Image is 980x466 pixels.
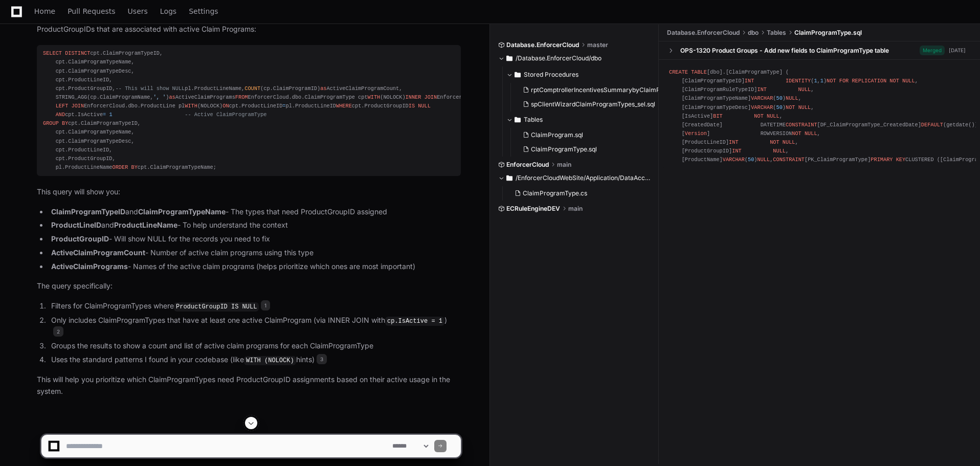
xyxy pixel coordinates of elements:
strong: ProductLineID [51,220,101,229]
strong: ActiveClaimPrograms [51,262,128,271]
span: NULL [783,139,795,145]
span: 3 [317,354,327,364]
span: Database.EnforcerCloud [667,29,740,37]
span: as [169,94,175,100]
li: - Will show NULL for the records you need to fix [48,233,461,245]
span: CONSTRAINT [786,122,817,128]
span: Home [34,8,55,14]
span: ORDER [113,164,128,170]
span: VARCHAR [751,95,773,101]
span: ClaimProgramType.cs [523,189,587,197]
span: DEFAULT [921,122,943,128]
span: Logs [160,8,176,14]
span: NULL [758,157,770,163]
span: master [587,41,608,49]
button: ClaimProgram.sql [519,128,653,142]
code: cp.IsActive = 1 [385,317,444,326]
span: Pull Requests [68,8,115,14]
span: WITH [185,103,197,109]
svg: Directory [515,69,521,81]
span: SELECT [43,50,62,56]
span: Users [128,8,148,14]
button: ClaimProgramType.cs [510,186,645,201]
span: NULL [798,104,811,110]
p: This query will show you: [37,186,461,198]
span: IDENTITY [786,78,811,84]
code: ProductGroupID IS NULL [174,302,259,312]
strong: ProductLineName [114,220,177,229]
code: WITH (NOLOCK) [244,356,296,365]
span: BY [62,120,68,126]
span: NOT [770,139,779,145]
span: dbo [748,29,759,37]
span: 50 [748,157,754,163]
span: BIT [713,113,722,119]
span: Stored Procedures [524,71,578,79]
button: /EnforcerCloudWebSite/Application/DataAccess/EnforcerCloud [498,170,651,186]
span: VARCHAR [723,157,745,163]
span: WHERE [336,103,352,109]
span: JOIN [425,94,437,100]
span: COUNT [244,85,260,92]
span: NULL [418,103,431,109]
strong: ActiveClaimProgramCount [51,248,145,257]
span: IS [409,103,415,109]
span: ON [222,103,229,109]
svg: Directory [506,52,513,64]
span: 1 [814,78,817,84]
span: NULL [798,86,811,93]
span: PRIMARY KEY [871,157,905,163]
button: /Database.EnforcerCloud/dbo [498,50,651,66]
span: EnforcerCloud [506,161,549,169]
span: BY [131,164,138,170]
span: = [103,112,106,118]
li: and - To help understand the context [48,219,461,231]
svg: Directory [506,172,513,184]
span: GROUP [43,120,59,126]
span: 50 [776,104,782,110]
span: JOIN [71,103,84,109]
li: Groups the results to show a count and list of active claim programs for each ClaimProgramType [48,340,461,352]
span: INT [758,86,767,93]
span: AND [56,112,65,118]
span: ClaimProgramType.sql [794,29,862,37]
span: NULL [786,95,798,101]
span: NULL [805,130,817,137]
span: spClientWizardClaimProgramTypes_sel.sql [531,100,655,108]
span: 1 [109,112,112,118]
p: The query specifically: [37,280,461,292]
span: INNER [406,94,421,100]
li: Uses the standard patterns I found in your codebase (like hints) [48,354,461,366]
span: NULL [773,148,786,154]
span: NOT [792,130,801,137]
span: main [557,161,571,169]
button: ClaimProgramType.sql [519,142,653,157]
span: NOT [889,78,899,84]
span: Merged [920,46,945,55]
span: INT [745,78,754,84]
li: Filters for ClaimProgramTypes where [48,300,461,313]
span: as [320,85,326,92]
span: ECRuleEngineDEV [506,205,560,213]
span: 1 [820,78,823,84]
span: Version [685,130,707,137]
span: INT [732,148,741,154]
li: - Number of active claim programs using this type [48,247,461,259]
button: Stored Procedures [506,66,659,83]
span: Tables [524,116,543,124]
span: INT [729,139,738,145]
span: 2 [53,326,63,337]
li: - Names of the active claim programs (helps prioritize which ones are most important) [48,261,461,273]
div: [dbo].[ClaimProgramType] ( [ClaimProgramTypeID] ( , ) , [ClaimProgramRuleTypeID] , [ClaimProgramT... [669,68,970,164]
span: NULL [902,78,915,84]
p: This will help you prioritize which ClaimProgramTypes need ProductGroupID assignments based on th... [37,374,461,397]
span: NOT [827,78,836,84]
div: OPS-1320 Product Groups - Add new fields to ClaimProgramType table [680,47,889,55]
span: VARCHAR [751,104,773,110]
span: REPLICATION [852,78,886,84]
span: ', ' [153,94,166,100]
span: CREATE [669,69,688,75]
span: DISTINCT [65,50,90,56]
span: NULL [767,113,779,119]
span: CONSTRAINT [773,157,805,163]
